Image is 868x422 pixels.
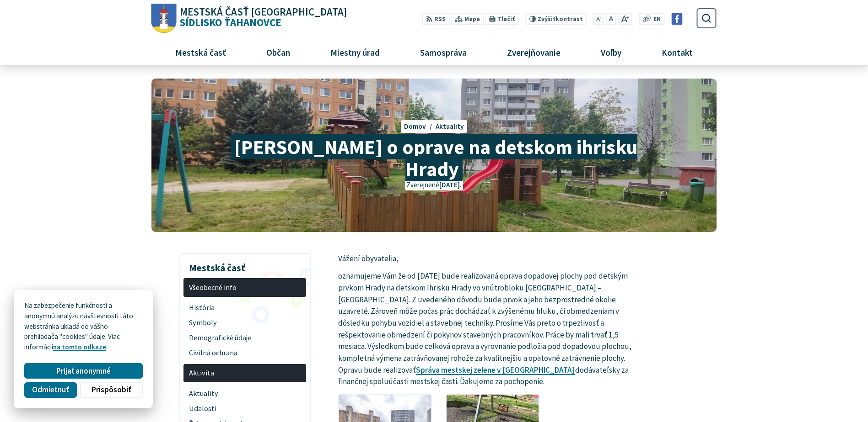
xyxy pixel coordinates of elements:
[645,40,710,64] a: Kontakt
[158,40,243,64] a: Mestská časť
[671,13,683,25] img: Prejsť na Facebook stránku
[189,401,301,416] span: Udalosti
[584,40,638,64] a: Voľby
[598,40,625,64] span: Voľby
[263,40,293,64] span: Občan
[183,401,306,416] a: Udalosti
[416,40,470,64] span: Samospráva
[189,366,301,381] span: Aktivita
[618,13,632,25] button: Zväčšiť veľkosť písma
[405,180,463,190] p: Zverejnené .
[189,280,301,295] span: Všeobecné info
[313,40,396,64] a: Miestny úrad
[183,315,306,330] a: Symboly
[422,13,449,25] a: RSS
[183,386,306,401] a: Aktuality
[404,122,426,131] span: Domov
[485,13,518,25] button: Tlačiť
[24,363,142,379] button: Prijať anonymné
[436,122,464,131] a: Aktuality
[189,300,301,315] span: História
[653,15,661,24] span: EN
[249,40,307,64] a: Občan
[231,134,638,181] span: [PERSON_NAME] o oprave na detskom ihrisku Hrady
[538,15,555,23] span: Zvýšiť
[651,15,663,24] a: EN
[189,386,301,401] span: Aktuality
[32,385,69,395] span: Odmietnuť
[92,385,131,395] span: Prispôsobiť
[439,180,460,189] span: [DATE]
[189,345,301,360] span: Civilná ochrana
[180,7,347,17] span: Mestská časť [GEOGRAPHIC_DATA]
[538,16,583,23] span: kontrast
[491,40,577,64] a: Zverejňovanie
[183,300,306,315] a: História
[525,13,586,25] button: Zvýšiťkontrast
[151,4,177,33] img: Prejsť na domovskú stránku
[183,345,306,360] a: Civilná ochrana
[56,366,111,376] span: Prijať anonymné
[416,365,575,375] a: Správa mestskej zelene v [GEOGRAPHIC_DATA]
[172,40,229,64] span: Mestská časť
[434,15,446,24] span: RSS
[503,40,564,64] span: Zverejňovanie
[183,278,306,297] a: Všeobecné info
[338,270,647,387] p: oznamujeme Vám že od [DATE] bude realizovaná oprava dopadovej plochy pod detským prvkom Hrady na ...
[80,382,142,398] button: Prispôsobiť
[497,16,515,23] span: Tlačiť
[183,256,306,275] h3: Mestská časť
[464,15,480,24] span: Mapa
[593,13,604,25] button: Zmenšiť veľkosť písma
[177,7,347,28] span: Sídlisko Ťahanovce
[151,4,347,33] a: Logo Sídlisko Ťahanovce, prejsť na domovskú stránku.
[24,382,76,398] button: Odmietnuť
[183,330,306,345] a: Demografické údaje
[338,253,647,265] p: Vážení obyvatelia,
[24,301,142,353] p: Na zabezpečenie funkčnosti a anonymnú analýzu návštevnosti táto webstránka ukladá do vášho prehli...
[53,343,106,351] a: na tomto odkaze
[404,40,484,64] a: Samospráva
[189,315,301,330] span: Symboly
[183,364,306,383] a: Aktivita
[658,40,696,64] span: Kontakt
[327,40,383,64] span: Miestny úrad
[451,13,484,25] a: Mapa
[189,330,301,345] span: Demografické údaje
[404,122,435,131] a: Domov
[606,13,616,25] button: Nastaviť pôvodnú veľkosť písma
